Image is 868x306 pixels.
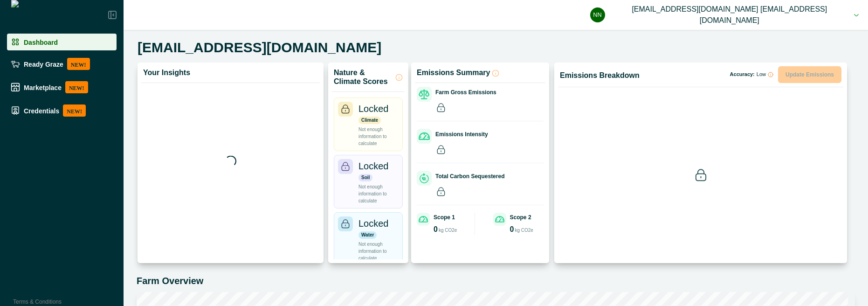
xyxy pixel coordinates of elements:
[730,72,773,77] p: Accuracy:
[138,39,381,56] h5: [EMAIL_ADDRESS][DOMAIN_NAME]
[434,226,438,233] p: 0
[143,68,190,77] p: Your Insights
[358,183,399,204] p: Not enough information to calculate
[65,81,88,93] p: NEW!
[757,72,766,77] span: Low
[7,77,117,97] a: MarketplaceNEW!
[434,213,455,222] p: Scope 1
[358,102,389,116] p: Locked
[439,227,457,234] p: kg CO2e
[7,34,117,50] a: Dashboard
[7,54,117,74] a: Ready GrazeNEW!
[7,101,117,120] a: CredentialsNEW!
[24,83,62,91] p: Marketplace
[67,58,90,70] p: NEW!
[417,68,490,77] p: Emissions Summary
[435,130,488,139] p: Emissions Intensity
[358,159,389,173] p: Locked
[510,226,514,233] p: 0
[435,88,496,97] p: Farm Gross Emissions
[435,172,504,181] p: Total Carbon Sequestered
[560,71,640,80] p: Emissions Breakdown
[510,213,531,222] p: Scope 2
[334,68,393,86] p: Nature & Climate Scores
[63,104,86,117] p: NEW!
[24,107,59,114] p: Credentials
[24,60,63,68] p: Ready Graze
[358,174,372,181] p: Soil
[358,216,389,230] p: Locked
[358,241,399,262] p: Not enough information to calculate
[515,227,533,234] p: kg CO2e
[13,299,62,305] a: Terms & Conditions
[24,38,58,46] p: Dashboard
[778,66,841,83] button: Update Emissions
[358,117,381,124] p: Climate
[358,126,399,147] p: Not enough information to calculate
[358,231,377,239] p: Water
[137,275,855,286] h5: Farm Overview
